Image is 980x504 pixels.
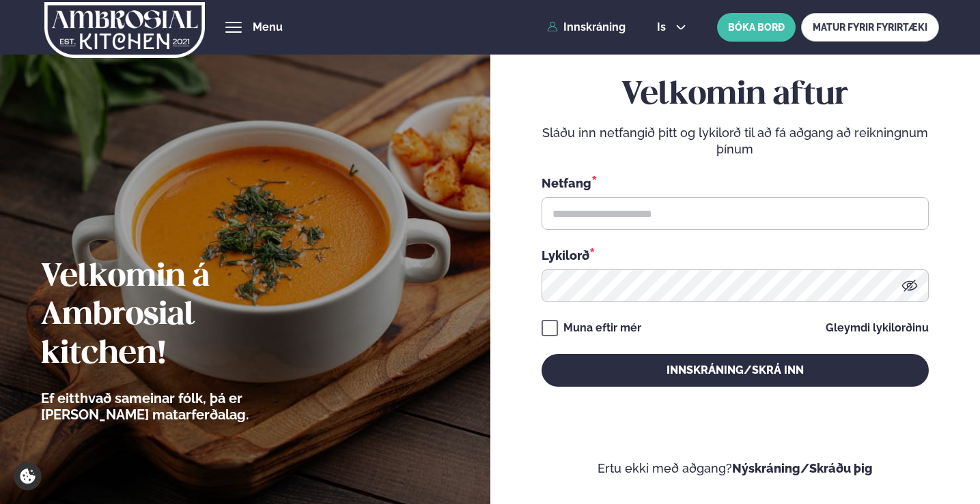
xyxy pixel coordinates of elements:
a: Nýskráning/Skráðu þig [732,461,873,475]
img: logo [44,2,206,58]
h2: Velkomin aftur [542,76,929,115]
p: Ertu ekki með aðgang? [531,460,939,477]
a: Innskráning [547,21,626,33]
div: Netfang [542,174,929,192]
button: Innskráning/Skrá inn [542,354,929,387]
p: Ef eitthvað sameinar fólk, þá er [PERSON_NAME] matarferðalag. [41,390,324,423]
a: Cookie settings [14,462,42,490]
span: is [657,22,670,33]
button: BÓKA BORÐ [717,13,796,42]
button: is [646,22,697,33]
a: MATUR FYRIR FYRIRTÆKI [801,13,939,42]
div: Lykilorð [542,246,929,264]
button: hamburger [225,19,242,35]
p: Sláðu inn netfangið þitt og lykilorð til að fá aðgang að reikningnum þínum [542,125,929,158]
a: Gleymdi lykilorðinu [826,323,929,333]
h2: Velkomin á Ambrosial kitchen! [41,258,324,373]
